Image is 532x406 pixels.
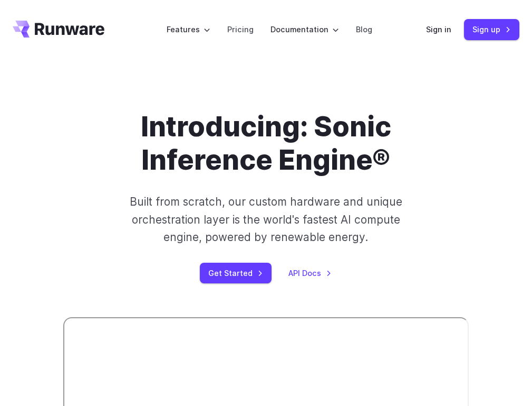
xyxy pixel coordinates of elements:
a: Blog [356,23,372,35]
a: Sign in [426,23,451,35]
a: Pricing [227,23,254,35]
label: Documentation [270,23,339,35]
a: API Docs [288,267,332,279]
a: Get Started [200,263,272,283]
label: Features [167,23,210,35]
h1: Introducing: Sonic Inference Engine® [63,110,469,176]
a: Sign up [464,19,519,40]
p: Built from scratch, our custom hardware and unique orchestration layer is the world's fastest AI ... [124,193,408,246]
a: Go to / [13,21,104,38]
